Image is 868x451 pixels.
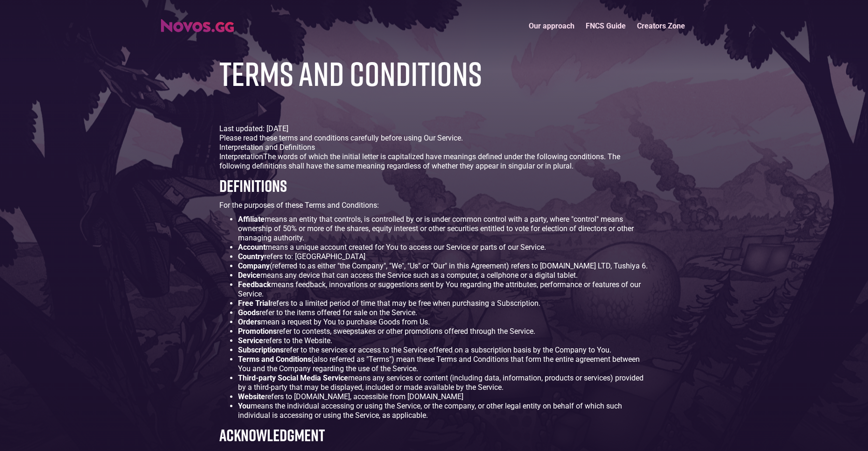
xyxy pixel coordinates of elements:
[238,261,270,270] strong: Company
[238,271,649,280] li: means any device that can access the Service such as a computer, a cellphone or a digital tablet.
[238,317,649,327] li: mean a request by You to purchase Goods from Us.
[219,201,649,210] p: For the purposes of these Terms and Conditions:
[238,392,265,401] strong: Website
[238,308,649,317] li: refer to the items offered for sale on the Service.
[238,215,649,243] li: means an entity that controls, is controlled by or is under common control with a party, where "c...
[238,271,260,280] strong: Device
[219,55,482,92] h1: Terms and conditions
[161,16,234,32] a: home
[238,308,259,317] strong: Goods
[580,16,631,36] a: FNCS Guide
[238,261,649,271] li: (referred to as either "the Company", "We", "Us" or "Our" in this Agreement) refers to [DOMAIN_NA...
[219,124,649,171] p: Last updated: [DATE] Please read these terms and conditions carefully before using Our Service. I...
[238,345,649,355] li: refer to the services or access to the Service offered on a subscription basis by the Company to ...
[238,327,649,336] li: refer to contests, sweepstakes or other promotions offered through the Service.
[238,336,263,345] strong: Service
[238,215,265,224] strong: Affiliate
[238,243,266,252] strong: Account
[238,392,649,402] li: refers to [DOMAIN_NAME], accessible from [DOMAIN_NAME]
[238,280,271,289] strong: Feedback
[523,16,580,36] a: Our approach
[238,327,277,336] strong: Promotions
[238,243,649,252] li: means a unique account created for You to access our Service or parts of our Service.
[238,355,311,364] strong: Terms and Conditions
[238,345,284,354] strong: Subscriptions
[238,280,649,299] li: means feedback, innovations or suggestions sent by You regarding the attributes, performance or f...
[219,425,649,445] h3: Acknowledgment
[238,402,649,420] li: means the individual accessing or using the Service, or the company, or other legal entity on beh...
[238,299,270,308] strong: Free Trial
[238,252,649,261] li: refers to: [GEOGRAPHIC_DATA]
[238,402,251,410] strong: You
[238,373,348,382] strong: Third-party Social Media Service
[238,355,649,373] li: (also referred as "Terms") mean these Terms and Conditions that form the entire agreement between...
[238,299,649,308] li: refers to a limited period of time that may be free when purchasing a Subscription.
[238,252,264,261] strong: Country
[238,317,261,326] strong: Orders
[219,176,649,196] h3: Definitions
[238,373,649,392] li: means any services or content (including data, information, products or services) provided by a t...
[238,336,649,345] li: refers to the Website.
[631,16,691,36] a: Creators Zone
